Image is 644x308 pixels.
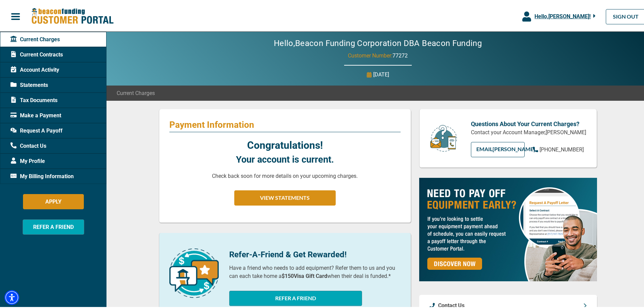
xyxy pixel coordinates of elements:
span: My Profile [10,156,45,164]
span: Request A Payoff [10,125,63,134]
p: Your account is current. [236,151,334,165]
p: Have a friend who needs to add equipment? Refer them to us and you can each take home a when thei... [229,263,401,279]
span: 77272 [392,51,408,57]
img: payoff-ad-px.jpg [419,176,597,280]
span: Customer Number: [348,51,392,57]
p: Questions About Your Current Charges? [471,118,587,127]
span: Hello, [PERSON_NAME] ! [534,12,591,18]
span: Current Contracts [10,49,63,57]
p: Payment Information [169,118,401,129]
span: Statements [10,80,48,88]
h2: Hello, Beacon Funding Corporation DBA Beacon Funding [254,37,502,47]
span: [PHONE_NUMBER] [540,145,584,151]
img: Beacon Funding Customer Portal Logo [31,6,114,24]
a: EMAIL[PERSON_NAME] [471,141,525,156]
p: Contact your Account Manager, [PERSON_NAME] [471,127,587,135]
p: Check back soon for more details on your upcoming charges. [212,171,358,179]
p: Refer-A-Friend & Get Rewarded! [229,247,401,259]
p: [DATE] [373,69,389,77]
p: Congratulations! [247,136,323,151]
span: Make a Payment [10,110,61,118]
a: [PHONE_NUMBER] [533,144,584,152]
span: Tax Documents [10,95,57,103]
span: Account Activity [10,65,59,73]
span: Contact Us [10,141,46,149]
div: Accessibility Menu [4,289,19,304]
img: customer-service.png [428,123,459,151]
span: My Billing Information [10,171,74,179]
button: APPLY [23,193,84,208]
button: REFER A FRIEND [23,218,84,233]
span: Current Charges [10,34,60,42]
button: REFER A FRIEND [229,289,362,305]
b: $150 Visa Gift Card [282,271,327,278]
span: Current Charges [117,88,155,96]
button: VIEW STATEMENTS [234,189,336,204]
img: refer-a-friend-icon.png [169,247,219,297]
